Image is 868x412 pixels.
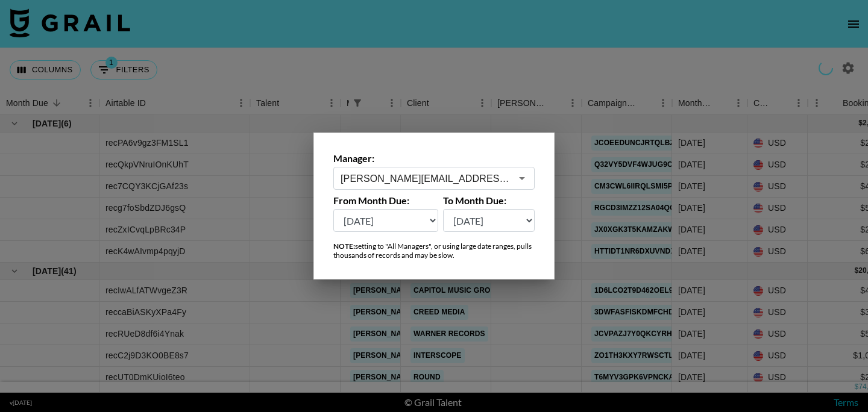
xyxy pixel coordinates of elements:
[514,170,530,187] button: Open
[333,242,355,251] strong: NOTE:
[443,195,535,207] label: To Month Due:
[333,195,438,207] label: From Month Due:
[333,242,535,260] div: setting to "All Managers", or using large date ranges, pulls thousands of records and may be slow.
[333,152,535,164] label: Manager:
